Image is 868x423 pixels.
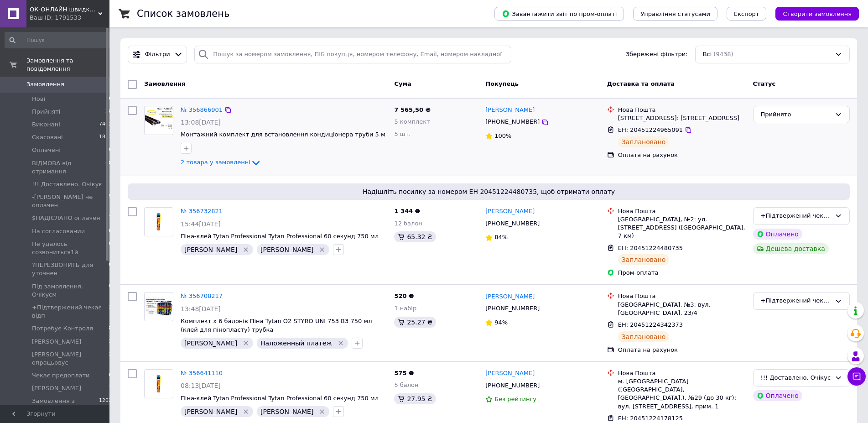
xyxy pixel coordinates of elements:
[181,159,250,166] span: 2 товара у замовленні
[32,324,93,333] span: Потребує Контроля
[485,369,535,378] a: [PERSON_NAME]
[109,214,112,222] span: 1
[5,32,113,48] input: Пошук
[761,296,831,306] div: +Підтвержений чекає відп
[181,382,221,389] span: 08:13[DATE]
[181,131,385,138] span: Монтажний комплект для встановлення кондиціонера труби 5 м
[394,220,422,227] span: 12 балон
[618,331,670,342] div: Заплановано
[618,377,746,411] div: м. [GEOGRAPHIC_DATA] ([GEOGRAPHIC_DATA], [GEOGRAPHIC_DATA].), №29 (до 30 кг): вул. [STREET_ADDRES...
[145,298,173,316] img: Фото товару
[847,367,866,386] button: Чат з покупцем
[618,292,746,300] div: Нова Пошта
[494,319,508,326] span: 94%
[394,292,414,299] span: 520 ₴
[753,390,802,401] div: Оплачено
[775,7,859,21] button: Створити замовлення
[260,408,313,415] span: [PERSON_NAME]
[753,229,802,240] div: Оплачено
[181,220,221,228] span: 15:44[DATE]
[99,133,112,141] span: 1873
[618,254,670,265] div: Заплановано
[502,10,617,18] span: Завантажити звіт по пром-оплаті
[144,207,173,236] a: Фото товару
[30,14,109,22] div: Ваш ID: 1791533
[618,245,683,251] span: ЕН: 20451224480735
[618,269,746,277] div: Пром-оплата
[494,234,508,240] span: 84%
[32,120,60,129] span: Виконані
[485,220,540,227] span: [PHONE_NUMBER]
[105,159,112,176] span: 48
[32,95,45,103] span: Нові
[766,10,859,17] a: Створити замовлення
[145,370,173,398] img: Фото товару
[242,246,249,253] svg: Видалити мітку
[144,80,185,87] span: Замовлення
[394,231,436,242] div: 65.32 ₴
[618,114,746,122] div: [STREET_ADDRESS]: [STREET_ADDRESS]
[337,339,344,347] svg: Видалити мітку
[181,305,221,313] span: 13:48[DATE]
[109,227,112,235] span: 0
[618,321,683,328] span: ЕН: 20451224342373
[109,338,112,346] span: 1
[607,80,675,87] span: Доставка та оплата
[485,80,519,87] span: Покупець
[109,146,112,154] span: 0
[318,246,326,253] svg: Видалити мітку
[109,180,112,188] span: 7
[260,339,332,347] span: Наложенный платеж
[181,370,223,376] a: № 356641110
[181,292,223,299] a: № 356708217
[761,110,831,120] div: Прийнято
[105,108,112,116] span: 28
[32,108,60,116] span: Прийняті
[618,215,746,240] div: [GEOGRAPHIC_DATA], №2: ул. [STREET_ADDRESS] ([GEOGRAPHIC_DATA], 7 км)
[32,261,109,277] span: ?ПЕРЕЗВОНИТЬ для уточнен
[30,5,98,14] span: ОК-ОНЛАЙН швидко та якісно
[109,350,112,367] span: 2
[618,346,746,354] div: Оплата на рахунок
[394,393,436,404] div: 27.95 ₴
[318,408,326,415] svg: Видалити мітку
[618,301,746,317] div: [GEOGRAPHIC_DATA], №3: вул. [GEOGRAPHIC_DATA], 23/4
[144,106,173,135] a: Фото товару
[32,193,109,209] span: -[PERSON_NAME] не оплачен
[626,50,688,59] span: Збережені фільтри:
[32,240,109,256] span: Не удалось созвониться1й
[618,207,746,215] div: Нова Пошта
[32,214,100,222] span: $НАДІСЛАНО оплачен
[131,187,846,196] span: Надішліть посилку за номером ЕН 20451224480735, щоб отримати оплату
[32,282,109,299] span: Під замовлення. Очікуєм
[99,397,112,413] span: 1202
[184,339,237,347] span: [PERSON_NAME]
[618,151,746,159] div: Оплата на рахунок
[32,133,63,141] span: Скасовані
[394,317,436,328] div: 25.27 ₴
[109,282,112,299] span: 0
[618,369,746,377] div: Нова Пошта
[32,371,89,380] span: Чекає предоплати
[181,233,379,240] a: Піна-клей Tytan Professional Tytan Professional 60 секунд 750 мл
[394,106,430,113] span: 7 565,50 ₴
[26,80,64,89] span: Замовлення
[485,106,535,115] a: [PERSON_NAME]
[640,10,710,17] span: Управління статусами
[109,303,112,320] span: 2
[32,159,105,176] span: ВІДМОВА від отримання
[618,136,670,147] div: Заплановано
[761,211,831,221] div: +Підтвержений чекає відп
[394,80,411,87] span: Cума
[260,246,313,253] span: [PERSON_NAME]
[32,384,81,392] span: [PERSON_NAME]
[494,396,536,402] span: Без рейтингу
[32,146,61,154] span: Оплачені
[181,395,379,402] a: Піна-клей Tytan Professional Tytan Professional 60 секунд 750 мл
[181,119,221,126] span: 13:08[DATE]
[109,261,112,277] span: 0
[761,373,831,383] div: !!! Доставлено. Очікує
[494,132,511,139] span: 100%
